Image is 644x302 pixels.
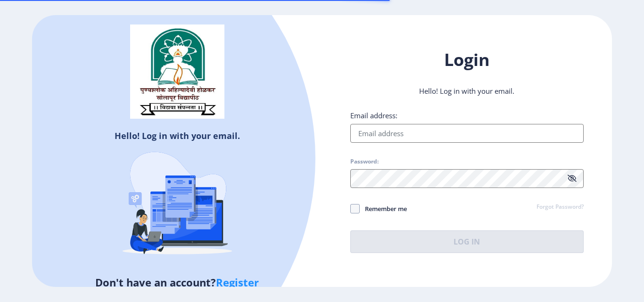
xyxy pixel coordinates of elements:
img: Recruitment%20Agencies%20(%20verification).svg [95,133,260,275]
h5: Don't have an account? [39,275,315,290]
p: Hello! Log in with your email. [350,86,584,96]
span: Remember me [360,203,407,214]
a: Register [216,275,259,289]
button: Log In [350,230,584,253]
input: Email address [350,124,584,143]
a: Forgot Password? [537,203,584,212]
img: solapur_logo.png [130,24,224,119]
h1: Login [350,49,584,71]
label: Email address: [350,111,397,120]
label: Password: [350,158,379,165]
